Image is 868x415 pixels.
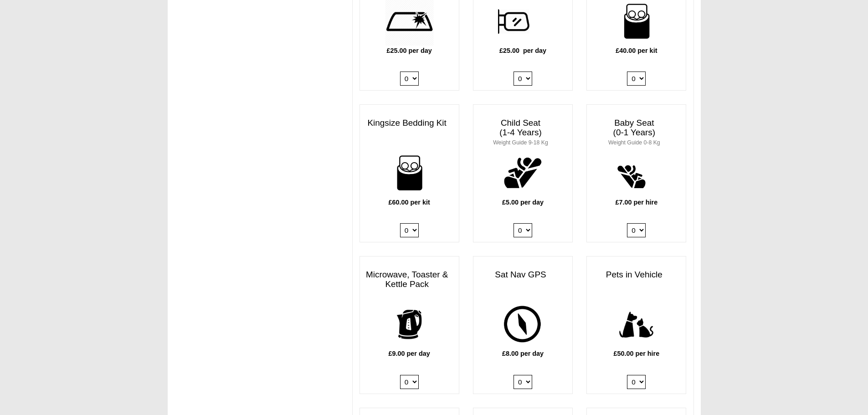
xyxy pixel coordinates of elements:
[613,350,659,357] b: £50.00 per hire
[611,148,661,198] img: baby.png
[502,199,544,206] b: £5.00 per day
[389,350,430,357] b: £9.00 per day
[498,148,548,198] img: child.png
[473,114,572,151] h3: Child Seat (1-4 Years)
[498,300,548,349] img: gps.png
[615,199,657,206] b: £7.00 per hire
[499,47,546,54] b: £25.00 per day
[616,47,657,54] b: £40.00 per kit
[608,139,660,146] small: Weight Guide 0-8 Kg
[493,139,548,146] small: Weight Guide 9-18 Kg
[389,199,430,206] b: £60.00 per kit
[473,266,572,284] h3: Sat Nav GPS
[587,114,686,151] h3: Baby Seat (0-1 Years)
[385,300,434,349] img: kettle.png
[502,350,544,357] b: £8.00 per day
[611,300,661,349] img: pets.png
[387,47,432,54] b: £25.00 per day
[360,114,459,133] h3: Kingsize Bedding Kit
[360,266,459,294] h3: Microwave, Toaster & Kettle Pack
[385,148,434,198] img: bedding-for-two.png
[587,266,686,284] h3: Pets in Vehicle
